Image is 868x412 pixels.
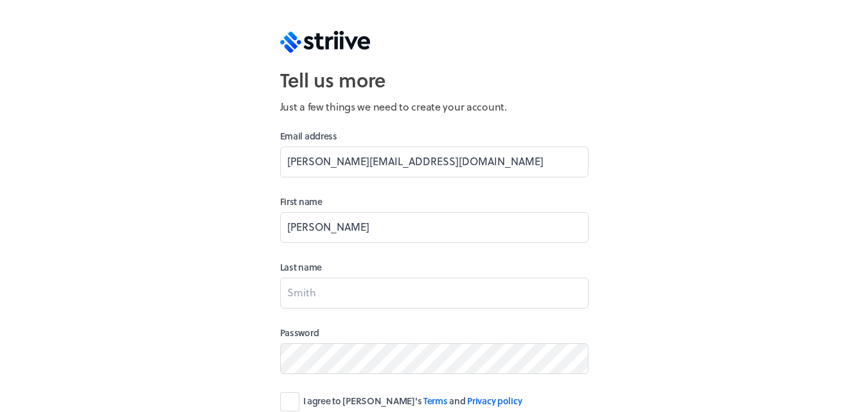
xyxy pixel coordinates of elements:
[280,68,589,91] h1: Tell us more
[280,278,589,309] input: Smith
[280,261,589,274] label: Last name
[280,327,589,339] label: Password
[280,99,589,114] p: Just a few things we need to create your account.
[280,195,589,208] label: First name
[467,394,522,408] a: Privacy policy
[280,392,522,411] label: and
[280,130,589,143] label: Email address
[280,212,589,243] input: Alex
[423,394,448,408] a: Terms
[303,394,423,408] span: I agree to [PERSON_NAME]'s
[280,31,370,53] img: logo-trans.svg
